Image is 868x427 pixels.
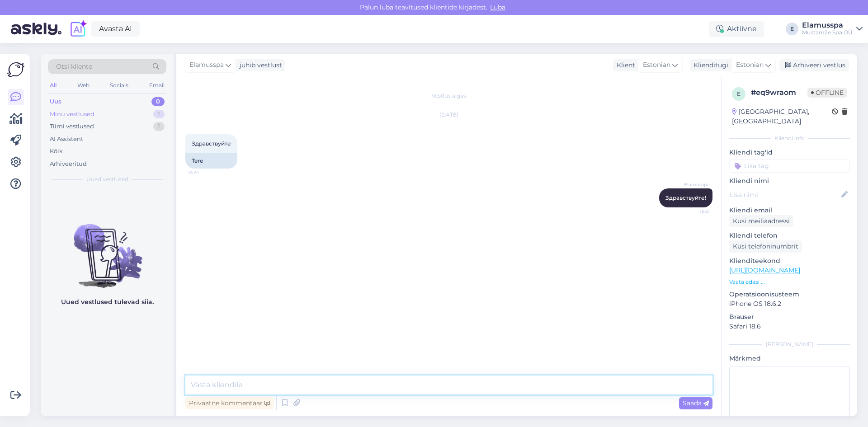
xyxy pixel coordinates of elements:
[86,175,128,183] span: Uued vestlused
[729,206,850,215] p: Kliendi email
[729,340,850,348] div: [PERSON_NAME]
[50,135,83,144] div: AI Assistent
[751,87,807,98] div: # eq9wraom
[729,231,850,240] p: Kliendi telefon
[729,354,850,363] p: Märkmed
[729,256,850,266] p: Klienditeekond
[236,61,282,70] div: juhib vestlust
[108,80,130,91] div: Socials
[729,278,850,286] p: Vaata edasi ...
[802,22,863,36] a: ElamusspaMustamäe Spa OÜ
[729,240,802,253] div: Küsi telefoninumbrit
[56,62,92,71] span: Otsi kliente
[779,59,849,71] div: Arhiveeri vestlus
[188,169,222,176] span: 14:41
[676,208,710,215] span: 16:51
[665,194,706,201] span: Здравствуйте!
[730,190,840,200] input: Lisa nimi
[729,148,850,157] p: Kliendi tag'id
[786,23,798,35] div: E
[487,3,508,11] span: Luba
[185,397,274,409] div: Privaatne kommentaar
[50,147,63,156] div: Kõik
[802,22,853,29] div: Elamusspa
[50,122,94,131] div: Tiimi vestlused
[192,140,231,147] span: Здравствуйте
[69,19,88,38] img: explore-ai
[729,322,850,331] p: Safari 18.6
[729,134,850,142] div: Kliendi info
[729,312,850,322] p: Brauser
[153,122,165,131] div: 1
[185,111,712,119] div: [DATE]
[50,160,87,169] div: Arhiveeritud
[709,21,764,37] div: Aktiivne
[732,107,832,126] div: [GEOGRAPHIC_DATA], [GEOGRAPHIC_DATA]
[729,215,793,227] div: Küsi meiliaadressi
[91,21,140,37] a: Avasta AI
[61,297,154,307] p: Uued vestlused tulevad siia.
[7,61,24,78] img: Askly Logo
[729,159,850,173] input: Lisa tag
[729,290,850,299] p: Operatsioonisüsteem
[50,110,94,119] div: Minu vestlused
[75,80,91,91] div: Web
[185,92,712,100] div: Vestlus algas
[729,299,850,309] p: iPhone OS 18.6.2
[683,399,709,407] span: Saada
[50,97,61,106] div: Uus
[613,61,635,70] div: Klient
[189,60,224,70] span: Elamusspa
[147,80,166,91] div: Email
[676,181,710,188] span: Elamusspa
[643,60,670,70] span: Estonian
[737,90,741,97] span: e
[185,153,237,169] div: Tere
[729,176,850,186] p: Kliendi nimi
[153,110,165,119] div: 1
[729,266,800,274] a: [URL][DOMAIN_NAME]
[41,208,174,289] img: No chats
[736,60,764,70] span: Estonian
[48,80,58,91] div: All
[151,97,165,106] div: 0
[807,88,847,98] span: Offline
[690,61,728,70] div: Klienditugi
[802,29,853,36] div: Mustamäe Spa OÜ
